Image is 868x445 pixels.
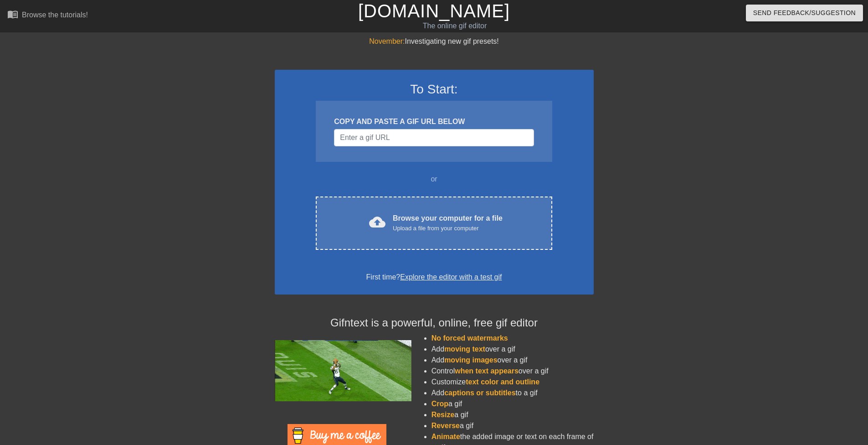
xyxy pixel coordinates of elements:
a: Explore the editor with a test gif [400,273,502,281]
div: The online gif editor [294,21,616,31]
li: Add to a gif [431,388,594,398]
div: Browse your computer for a file [393,213,503,233]
span: cloud_upload [369,214,385,230]
input: Username [334,129,534,146]
span: captions or subtitles [444,389,515,397]
li: Add over a gif [431,355,594,366]
span: menu_book [7,9,18,20]
a: [DOMAIN_NAME] [358,1,510,21]
li: Control over a gif [431,366,594,377]
div: Upload a file from your computer [393,224,503,233]
li: a gif [431,420,594,431]
span: November: [369,37,405,45]
a: Browse the tutorials! [7,9,88,23]
h3: To Start: [287,82,582,97]
div: Browse the tutorials! [22,11,88,19]
li: Add over a gif [431,344,594,355]
button: Send Feedback/Suggestion [746,5,863,21]
div: First time? [287,272,582,283]
h4: Gifntext is a powerful, online, free gif editor [275,316,594,330]
span: Resize [431,411,455,419]
span: Send Feedback/Suggestion [753,7,856,19]
span: moving images [444,356,497,364]
span: text color and outline [466,378,539,386]
li: Customize [431,377,594,388]
span: Crop [431,400,448,408]
li: a gif [431,398,594,409]
img: football_small.gif [275,340,411,401]
div: or [298,174,570,185]
span: Reverse [431,422,460,429]
div: Investigating new gif presets! [275,36,594,47]
span: moving text [444,345,485,353]
li: a gif [431,409,594,420]
span: Animate [431,433,460,440]
span: when text appears [455,367,519,375]
div: COPY AND PASTE A GIF URL BELOW [334,116,534,127]
span: No forced watermarks [431,334,508,342]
